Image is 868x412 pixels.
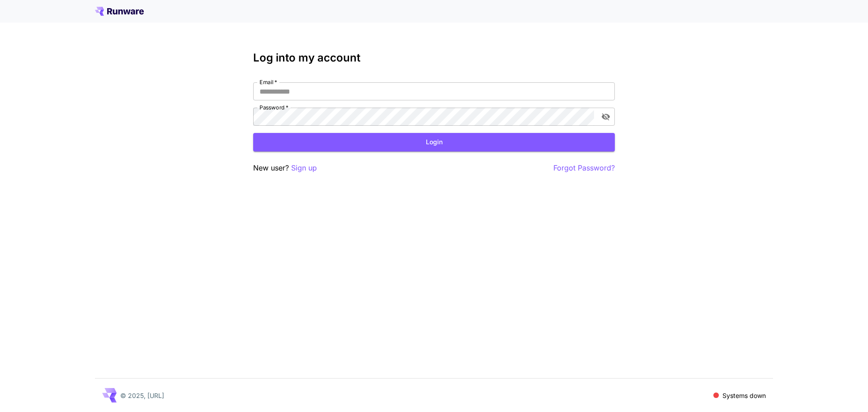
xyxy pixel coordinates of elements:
p: Systems down [722,391,766,400]
label: Password [259,104,288,111]
button: toggle password visibility [598,109,614,125]
p: © 2025, [URL] [120,391,164,400]
label: Email [259,78,277,86]
button: Login [253,133,615,152]
h3: Log into my account [253,52,615,64]
button: Sign up [291,162,317,174]
button: Forgot Password? [553,162,615,174]
p: New user? [253,162,317,174]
